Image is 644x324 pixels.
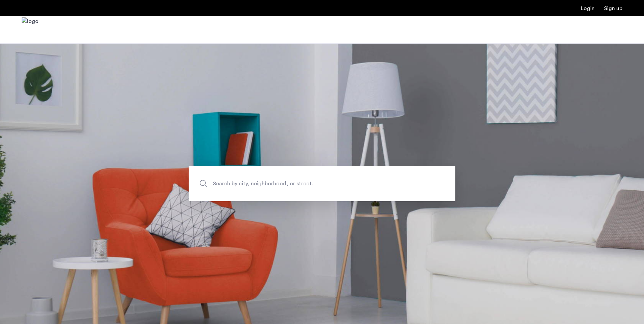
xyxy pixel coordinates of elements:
[22,17,39,43] img: logo
[604,6,622,11] a: Registration
[189,166,455,201] input: Apartment Search
[213,179,400,188] span: Search by city, neighborhood, or street.
[22,17,39,43] a: Cazamio Logo
[581,6,595,11] a: Login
